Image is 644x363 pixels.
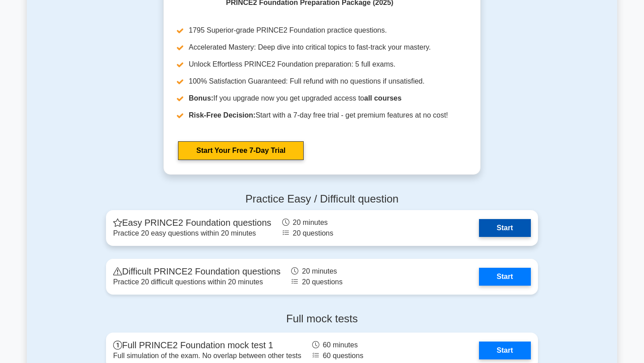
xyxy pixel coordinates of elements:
[106,193,538,206] h4: Practice Easy / Difficult question
[479,268,531,286] a: Start
[178,141,304,160] a: Start Your Free 7-Day Trial
[106,312,538,325] h4: Full mock tests
[479,219,531,237] a: Start
[479,342,531,359] a: Start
